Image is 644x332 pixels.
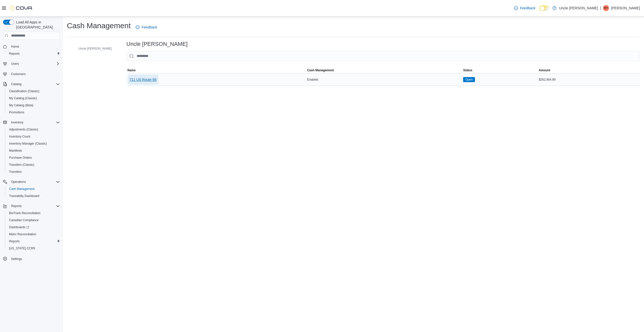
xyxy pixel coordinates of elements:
span: Classification (Classic) [7,88,60,94]
span: Adjustments (Classic) [7,126,60,132]
span: Reports [7,51,60,57]
span: Status [463,68,472,72]
span: Promotions [9,110,24,114]
a: Inventory Manager (Classic) [7,141,49,147]
span: BioTrack Reconciliation [9,211,41,215]
a: Home [9,44,21,50]
button: Classification (Classic) [5,88,62,95]
span: Purchase Orders [9,156,32,160]
a: Traceabilty Dashboard [7,193,41,199]
input: Dark Mode [539,6,550,11]
button: Operations [9,179,28,185]
span: Catalog [11,82,21,86]
h3: Uncle [PERSON_NAME] [127,41,188,47]
span: Uncle [PERSON_NAME] [78,47,112,51]
span: Load All Apps in [GEOGRAPHIC_DATA] [14,20,60,30]
span: My Catalog (Classic) [7,95,60,101]
a: Inventory Count [7,134,32,140]
button: Cash Management [306,67,462,73]
a: My Catalog (Classic) [7,95,39,101]
button: Manifests [5,147,62,154]
button: Name [127,67,306,73]
div: $262,904.99 [538,77,640,83]
span: Customers [9,71,60,77]
span: Traceabilty Dashboard [7,193,60,199]
span: Manifests [7,148,60,154]
button: Metrc Reconciliation [5,231,62,238]
span: Inventory Manager (Classic) [7,141,60,147]
button: Inventory [9,119,25,125]
button: Transfers (Classic) [5,161,62,168]
button: Inventory [1,119,62,126]
span: BioTrack Reconciliation [7,210,60,216]
span: Home [9,43,60,50]
span: Home [11,45,19,49]
a: Manifests [7,148,24,154]
a: Transfers (Classic) [7,162,36,168]
button: Catalog [1,81,62,88]
span: Reports [9,52,20,56]
span: Transfers [7,169,60,175]
span: Promotions [7,109,60,115]
a: Settings [9,256,24,262]
button: Home [1,43,62,50]
img: Cova [10,6,33,11]
button: Reports [5,50,62,57]
h1: Cash Management [67,21,131,31]
button: Users [1,60,62,67]
a: Metrc Reconciliation [7,231,38,237]
a: Dashboards [7,224,31,230]
button: Reports [9,203,24,209]
a: Dashboards [5,224,62,231]
span: [US_STATE] CCRS [9,246,35,250]
button: Users [9,61,21,67]
span: Settings [11,257,22,261]
span: Canadian Compliance [9,218,39,222]
div: Enabled [306,77,462,83]
span: Inventory Count [9,135,30,139]
span: Users [9,61,60,67]
span: Transfers (Classic) [7,162,60,168]
span: My Catalog (Beta) [9,103,33,107]
button: Reports [5,238,62,245]
span: My Catalog (Classic) [9,96,37,100]
span: Cash Management [9,187,34,191]
span: RY [604,5,608,11]
span: Metrc Reconciliation [7,231,60,237]
a: Classification (Classic) [7,88,42,94]
button: [US_STATE] CCRS [5,245,62,252]
span: Cash Management [307,68,334,72]
span: Users [11,62,19,66]
span: Adjustments (Classic) [9,127,38,131]
span: Metrc Reconciliation [9,232,36,236]
a: Adjustments (Classic) [7,126,40,132]
button: Adjustments (Classic) [5,126,62,133]
button: Cash Management [5,185,62,192]
button: Transfers [5,168,62,175]
button: Reports [1,203,62,210]
button: Customers [1,70,62,78]
span: Operations [9,179,60,185]
p: Uncle [PERSON_NAME] [559,5,598,11]
span: Catalog [9,81,60,87]
span: Amount [539,68,550,72]
div: Roy Yates [603,5,609,11]
button: Inventory Count [5,133,62,140]
span: Open [463,77,475,82]
p: | [600,5,601,11]
span: Purchase Orders [7,155,60,161]
span: Inventory Manager (Classic) [9,142,47,146]
a: Canadian Compliance [7,217,41,223]
button: Uncle [PERSON_NAME] [71,46,114,52]
button: Catalog [9,81,23,87]
a: Transfers [7,169,24,175]
span: Feedback [520,6,535,11]
a: Reports [7,238,22,244]
span: Reports [9,239,20,243]
button: Amount [538,67,640,73]
span: Customers [11,72,26,76]
p: [PERSON_NAME] [611,5,640,11]
nav: Complex example [3,41,60,276]
a: Promotions [7,109,26,115]
span: My Catalog (Beta) [7,102,60,108]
